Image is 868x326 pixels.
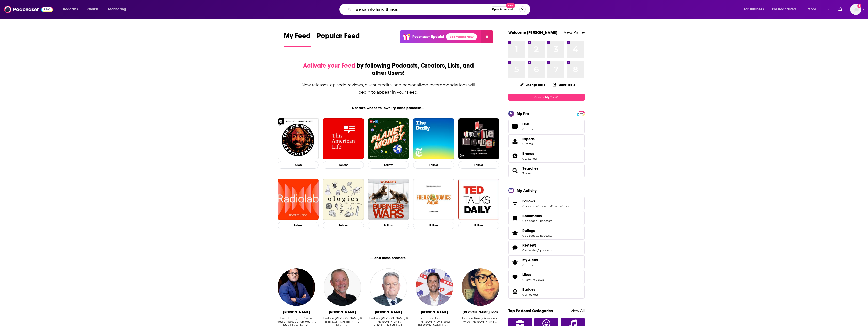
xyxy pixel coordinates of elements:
[510,288,520,295] a: Badges
[458,222,499,229] button: Follow
[561,204,569,208] a: 0 lists
[370,268,407,306] img: Jeff Blair
[510,200,520,207] a: Follows
[522,234,537,237] a: 0 episodes
[324,268,361,306] a: Scott Fish
[517,81,549,88] button: Change Top 8
[276,106,501,110] div: Not sure who to follow? Try these podcasts...
[508,30,559,35] a: Welcome [PERSON_NAME]!
[413,118,454,159] a: The Daily
[368,118,409,159] img: Planet Money
[857,4,861,8] svg: Add a profile image
[301,62,476,77] div: by following Podcasts, Creators, Lists, and other Users!
[490,6,515,12] button: Open AdvancedNew
[522,157,537,160] a: 0 watched
[278,268,315,306] img: Avik Chakraborty
[522,287,538,292] a: Badges
[537,249,538,252] span: ,
[108,6,126,13] span: Monitoring
[278,222,319,229] button: Follow
[522,293,538,296] a: 0 unlocked
[551,204,561,208] a: 0 users
[59,5,85,13] button: open menu
[850,4,861,15] img: User Profile
[804,5,823,13] button: open menu
[510,152,520,159] a: Brands
[522,272,531,277] span: Likes
[522,287,535,292] span: Badges
[413,179,454,220] img: Freakonomics Radio
[508,149,585,163] span: Brands
[508,285,585,299] span: Badges
[317,31,360,43] span: Popular Feed
[276,256,501,260] div: ... and these creators.
[412,35,444,39] p: Podchaser Update!
[278,179,319,220] a: Radiolab
[510,138,520,145] span: Exports
[353,5,490,13] input: Search podcasts, credits, & more...
[462,268,499,306] img: Jonathan R. Lack
[530,278,530,282] span: ,
[413,161,454,169] button: Follow
[537,204,551,208] a: 0 creators
[551,204,551,208] span: ,
[522,219,537,223] a: 0 episodes
[522,258,538,262] span: My Alerts
[522,243,552,248] a: Reviews
[508,164,585,177] span: Searches
[510,123,520,130] span: Lists
[522,272,544,277] a: Likes
[510,229,520,236] a: Ratings
[303,62,355,69] span: Activate your Feed
[508,120,585,133] a: Lists
[564,30,585,35] a: View Profile
[510,259,520,266] span: My Alerts
[537,204,537,208] span: ,
[510,244,520,251] a: Reviews
[510,167,520,174] a: Searches
[458,161,499,169] button: Follow
[772,6,797,13] span: For Podcasters
[421,310,448,314] div: Clay Travis
[522,166,539,171] a: Searches
[538,234,552,237] a: 0 podcasts
[522,122,530,126] span: Lists
[522,127,533,131] span: 0 items
[458,118,499,159] img: My Favorite Murder with Karen Kilgariff and Georgia Hardstark
[506,3,515,8] span: New
[740,5,770,13] button: open menu
[553,80,575,90] button: Share Top 8
[571,308,585,313] a: View All
[344,4,535,15] div: Search podcasts, credits, & more...
[508,94,585,101] a: Create My Top 8
[4,5,53,14] img: Podchaser - Follow, Share and Rate Podcasts
[458,179,499,220] img: TED Talks Daily
[522,137,535,141] span: Exports
[278,118,319,159] img: The Joe Rogan Experience
[522,228,535,233] span: Ratings
[492,8,513,11] span: Open Advanced
[508,211,585,225] span: Bookmarks
[459,316,501,323] div: Host on Purely Academic with [PERSON_NAME]…
[368,179,409,220] img: Business Wars
[508,255,585,269] a: My Alerts
[769,5,804,13] button: open menu
[323,179,364,220] a: Ologies with Alie Ward
[537,219,538,223] span: ,
[416,268,453,306] img: Clay Travis
[508,241,585,254] span: Reviews
[522,278,530,282] a: 0 lists
[522,151,537,156] a: Brands
[578,111,584,115] a: PRO
[508,308,553,313] a: Top Podcast Categories
[463,310,498,314] div: Jonathan R. Lack
[63,6,78,13] span: Podcasts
